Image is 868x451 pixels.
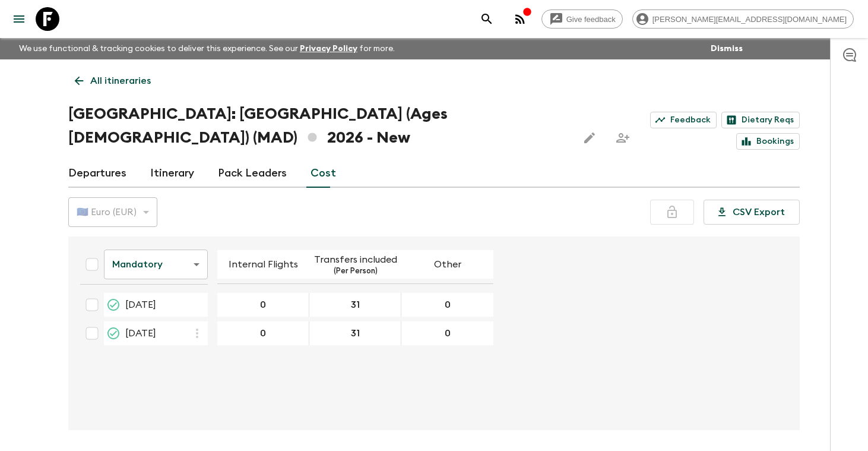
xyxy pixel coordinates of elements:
[541,10,623,29] a: Give feedback
[611,126,635,150] span: Share this itinerary
[311,159,336,188] a: Cost
[90,74,151,88] p: All itineraries
[401,321,493,345] div: 23 Nov 2026; Other
[68,69,157,93] a: All itineraries
[336,321,374,345] button: 31
[68,159,126,188] a: Departures
[244,293,282,317] button: 0
[125,326,156,340] span: [DATE]
[217,321,309,345] div: 23 Nov 2026; Internal Flights
[429,293,467,317] button: 0
[708,40,746,57] button: Dismiss
[7,7,31,31] button: menu
[217,293,309,317] div: 03 May 2026; Internal Flights
[14,38,400,59] p: We use functional & tracking cookies to deliver this experience. See our for more.
[736,133,800,150] a: Bookings
[646,15,853,24] span: [PERSON_NAME][EMAIL_ADDRESS][DOMAIN_NAME]
[336,293,374,317] button: 31
[578,126,601,150] button: Edit this itinerary
[104,248,208,281] div: Mandatory
[475,7,499,31] button: search adventures
[229,257,298,272] p: Internal Flights
[650,112,717,128] a: Feedback
[68,102,568,150] h1: [GEOGRAPHIC_DATA]: [GEOGRAPHIC_DATA] (Ages [DEMOGRAPHIC_DATA]) (MAD) 2026 - New
[309,293,401,317] div: 03 May 2026; Transfers included
[632,10,854,29] div: [PERSON_NAME][EMAIL_ADDRESS][DOMAIN_NAME]
[721,112,800,128] a: Dietary Reqs
[334,267,378,276] p: (Per Person)
[80,253,104,276] div: Select all
[560,15,622,24] span: Give feedback
[309,321,401,345] div: 23 Nov 2026; Transfers included
[434,257,461,272] p: Other
[106,298,121,312] svg: Guaranteed
[300,45,357,53] a: Privacy Policy
[429,321,467,345] button: 0
[68,195,157,229] div: 🇪🇺 Euro (EUR)
[244,321,282,345] button: 0
[314,253,397,267] p: Transfers included
[150,159,194,188] a: Itinerary
[218,159,287,188] a: Pack Leaders
[401,293,493,317] div: 03 May 2026; Other
[106,326,121,340] svg: Guaranteed
[704,200,800,225] button: CSV Export
[125,298,156,312] span: [DATE]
